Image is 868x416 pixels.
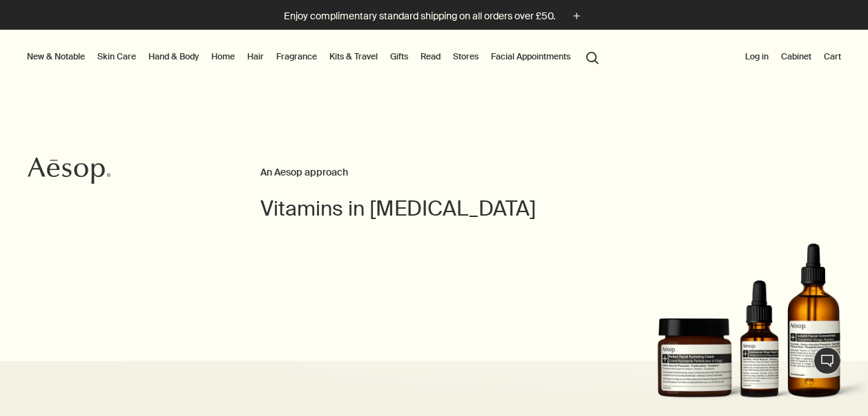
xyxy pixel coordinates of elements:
a: Home [209,48,238,65]
a: Gifts [387,48,411,65]
button: Cart [821,48,844,65]
a: Skin Care [95,48,139,65]
a: Kits & Travel [327,48,380,65]
p: Enjoy complimentary standard shipping on all orders over £50. [284,9,555,23]
a: Hair [244,48,267,65]
a: Cabinet [778,48,814,65]
button: Log in [742,48,771,65]
h2: An Aesop approach [260,164,608,181]
a: Read [418,48,443,65]
button: Stores [450,48,481,65]
nav: supplementary [742,30,844,85]
button: Live Assistance [813,347,841,375]
h1: Vitamins in [MEDICAL_DATA] [260,195,608,223]
nav: primary [24,30,605,85]
button: New & Notable [24,48,88,65]
button: Open search [580,44,605,70]
a: Fragrance [273,48,320,65]
button: Enjoy complimentary standard shipping on all orders over £50. [284,8,584,24]
a: Facial Appointments [488,48,573,65]
svg: Aesop [28,157,110,185]
a: Aesop [24,153,114,191]
a: Hand & Body [146,48,202,65]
